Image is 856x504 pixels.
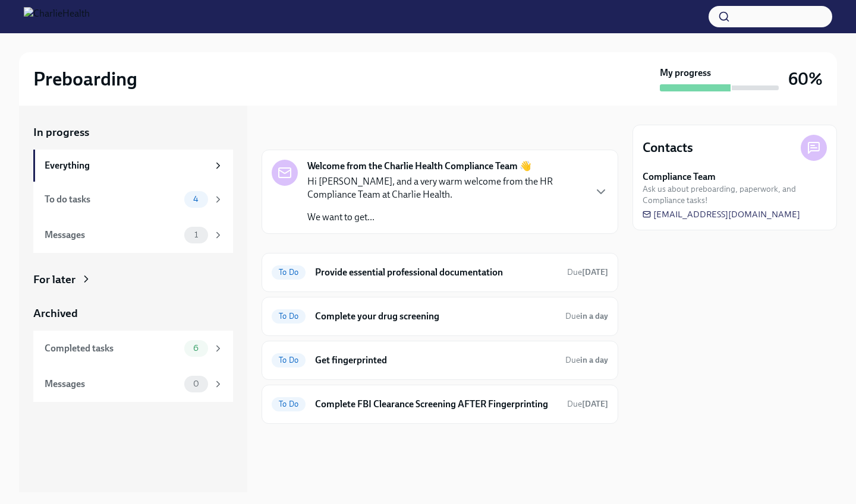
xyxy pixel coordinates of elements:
[565,354,608,366] span: August 14th, 2025 08:00
[643,139,693,157] h4: Contacts
[580,311,608,321] strong: in a day
[272,307,608,326] a: To DoComplete your drug screeningDuein a day
[272,356,306,364] span: To Do
[272,312,306,321] span: To Do
[186,195,206,204] span: 4
[33,67,137,91] h2: Preboarding
[307,175,584,201] p: Hi [PERSON_NAME], and a very warm welcome from the HR Compliance Team at Charlie Health.
[565,355,608,365] span: Due
[45,378,180,391] div: Messages
[582,399,608,409] strong: [DATE]
[582,267,608,277] strong: [DATE]
[567,398,608,410] span: August 17th, 2025 08:00
[565,310,608,322] span: August 14th, 2025 08:00
[187,230,205,239] span: 1
[272,263,608,282] a: To DoProvide essential professional documentationDue[DATE]
[24,7,90,26] img: CharlieHealth
[33,182,233,217] a: To do tasks4
[45,229,180,242] div: Messages
[660,66,711,80] strong: My progress
[186,379,206,388] span: 0
[565,311,608,321] span: Due
[643,183,827,206] span: Ask us about preboarding, paperwork, and Compliance tasks!
[307,211,584,224] p: We want to get...
[45,193,180,206] div: To do tasks
[567,267,608,277] span: Due
[315,266,558,279] h6: Provide essential professional documentation
[272,268,306,277] span: To Do
[33,217,233,253] a: Messages1
[272,400,306,408] span: To Do
[33,150,233,182] a: Everything
[45,342,180,355] div: Completed tasks
[315,398,558,411] h6: Complete FBI Clearance Screening AFTER Fingerprinting
[307,160,531,173] strong: Welcome from the Charlie Health Compliance Team 👋
[315,310,556,323] h6: Complete your drug screening
[262,125,317,140] div: In progress
[567,399,608,409] span: Due
[33,331,233,366] a: Completed tasks6
[315,354,556,367] h6: Get fingerprinted
[788,68,823,90] h3: 60%
[186,344,206,353] span: 6
[33,306,233,321] a: Archived
[33,366,233,402] a: Messages0
[643,170,716,183] strong: Compliance Team
[33,272,75,287] div: For later
[33,272,233,287] a: For later
[33,125,233,140] a: In progress
[45,159,208,172] div: Everything
[272,395,608,414] a: To DoComplete FBI Clearance Screening AFTER FingerprintingDue[DATE]
[643,208,800,220] a: [EMAIL_ADDRESS][DOMAIN_NAME]
[580,355,608,365] strong: in a day
[272,351,608,370] a: To DoGet fingerprintedDuein a day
